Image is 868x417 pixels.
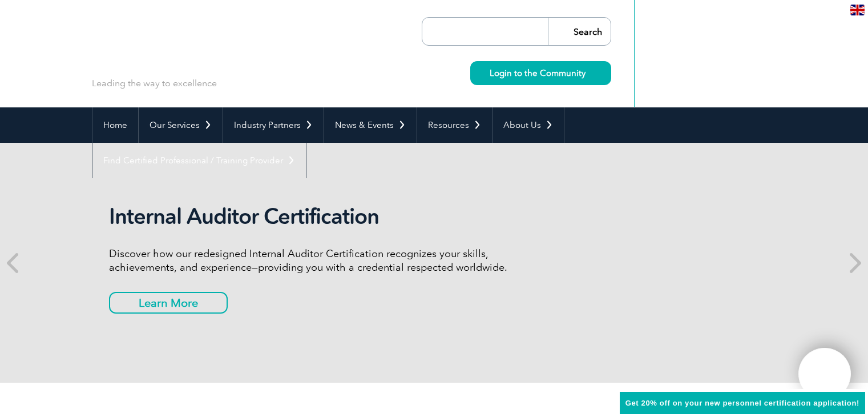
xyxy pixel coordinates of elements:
a: Login to the Community [470,61,611,85]
h2: Internal Auditor Certification [109,203,537,230]
a: Find Certified Professional / Training Provider [92,143,306,178]
img: svg+xml;nitro-empty-id=MTgxNToxMTY=-1;base64,PHN2ZyB2aWV3Qm94PSIwIDAgNDAwIDQwMCIgd2lkdGg9IjQwMCIg... [810,360,839,388]
a: Industry Partners [223,107,324,143]
p: Leading the way to excellence [92,77,217,90]
input: Search [548,18,611,45]
a: Learn More [109,292,228,314]
img: en [850,5,865,15]
a: News & Events [324,107,417,143]
p: Discover how our redesigned Internal Auditor Certification recognizes your skills, achievements, ... [109,247,537,274]
a: Home [92,107,138,143]
img: svg+xml;nitro-empty-id=MzcwOjIyMw==-1;base64,PHN2ZyB2aWV3Qm94PSIwIDAgMTEgMTEiIHdpZHRoPSIxMSIgaGVp... [586,70,592,76]
a: Resources [417,107,492,143]
a: About Us [492,107,564,143]
a: Our Services [139,107,223,143]
span: Get 20% off on your new personnel certification application! [625,399,859,407]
